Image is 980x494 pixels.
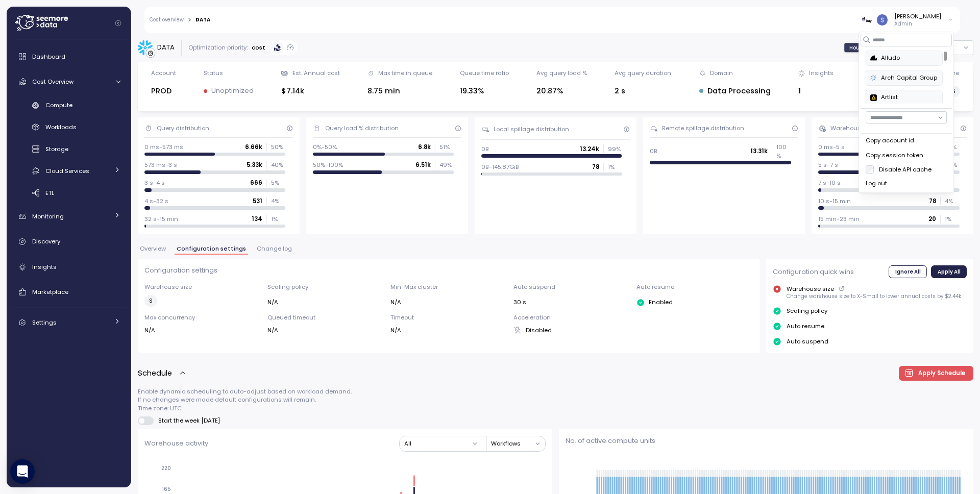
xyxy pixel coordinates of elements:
[818,197,851,205] p: 10 s-15 min
[267,326,384,334] div: N/A
[390,313,507,322] p: Timeout
[776,143,791,160] p: 100 %
[750,147,768,155] p: 13.31k
[45,189,54,197] span: ETL
[798,85,834,97] div: 1
[899,366,974,381] button: Apply Schedule
[144,265,753,276] p: Configuration settings
[271,197,285,205] p: 4 %
[877,14,888,25] img: ACg8ocLCy7HMj59gwelRyEldAl2GQfy23E10ipDNf0SDYCnD3y85RA=s96-c
[580,145,599,153] p: 13.24k
[112,19,125,27] button: Collapse navigation
[400,436,483,451] button: All
[513,313,630,322] p: Acceleration
[11,46,127,67] a: Dashboard
[313,143,337,151] p: 0%-50%
[253,197,262,205] p: 531
[188,17,191,23] div: >
[138,367,187,379] button: Schedule
[849,44,862,52] span: Hour
[161,465,171,472] tspan: 220
[866,136,947,145] div: Copy account id
[889,265,927,278] button: Ignore All
[11,184,127,201] a: ETL
[615,69,671,77] div: Avg query duration
[11,71,127,92] a: Cost Overview
[894,20,941,28] p: Admin
[608,145,622,153] p: 99 %
[787,322,824,330] p: Auto resume
[787,337,828,345] p: Auto suspend
[32,78,73,86] span: Cost Overview
[11,313,127,333] a: Settings
[267,283,384,291] p: Scaling policy
[787,285,834,293] p: Warehouse size
[636,283,753,291] p: Auto resume
[144,283,261,291] p: Warehouse size
[378,69,432,77] div: Max time in queue
[144,143,183,151] p: 0 ms-573 ms
[252,43,265,52] p: cost
[144,197,168,205] p: 4 s-32 s
[211,86,254,96] p: Unoptimized
[45,101,72,109] span: Compute
[11,232,127,252] a: Discovery
[10,459,35,484] div: Open Intercom Messenger
[874,165,932,174] label: Disable API cache
[513,298,630,306] div: 30 s
[945,215,959,223] p: 1 %
[773,267,854,277] p: Configuration quick wins
[608,163,622,171] p: 1 %
[818,179,841,187] p: 7 s-10 s
[157,42,175,53] div: DATA
[144,313,261,322] p: Max concurrency
[45,123,77,131] span: Workloads
[662,124,744,132] div: Remote spillage distribution
[151,85,176,97] div: PROD
[162,486,171,492] tspan: 165
[195,17,210,22] div: DATA
[931,265,967,278] button: Apply All
[699,85,771,97] div: Data Processing
[928,215,936,223] p: 20
[204,69,223,77] div: Status
[11,257,127,277] a: Insights
[866,151,947,160] div: Copy session token
[894,12,941,20] div: [PERSON_NAME]
[11,119,127,136] a: Workloads
[945,197,959,205] p: 4 %
[592,163,599,171] p: 78
[32,212,64,220] span: Monitoring
[862,14,872,25] img: 676124322ce2d31a078e3b71.PNG
[830,124,922,132] div: Warehouse uptime distribution
[325,124,399,132] div: Query load % distribution
[818,143,845,151] p: 0 ms-5 s
[11,141,127,158] a: Storage
[818,161,838,169] p: 5 s-7 s
[439,161,454,169] p: 49 %
[32,318,57,327] span: Settings
[870,93,937,102] div: Artlist
[787,293,961,300] p: Change warehouse size to X-Small to lower annual costs by $2.44k
[32,263,57,271] span: Insights
[267,298,384,306] div: N/A
[144,161,177,169] p: 573 ms-3 s
[367,85,432,97] div: 8.75 min
[247,161,262,169] p: 5.33k
[536,85,587,97] div: 20.87%
[513,283,630,291] p: Auto suspend
[494,125,569,133] div: Local spillage distribution
[513,326,630,334] div: Disabled
[11,206,127,227] a: Monitoring
[818,215,860,223] p: 15 min-23 min
[271,179,285,187] p: 5 %
[257,246,292,252] span: Change log
[870,75,877,81] img: 68790ce639d2d68da1992664.PNG
[11,282,127,302] a: Marketplace
[11,97,127,114] a: Compute
[870,55,877,62] img: 68b85438e78823e8cb7db339.PNG
[138,387,973,412] p: Enable dynamic scheduling to auto-adjust based on workload demand. If no changes were made defaul...
[481,163,519,171] p: 0B-145.87GiB
[271,215,285,223] p: 1 %
[144,438,208,449] p: Warehouse activity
